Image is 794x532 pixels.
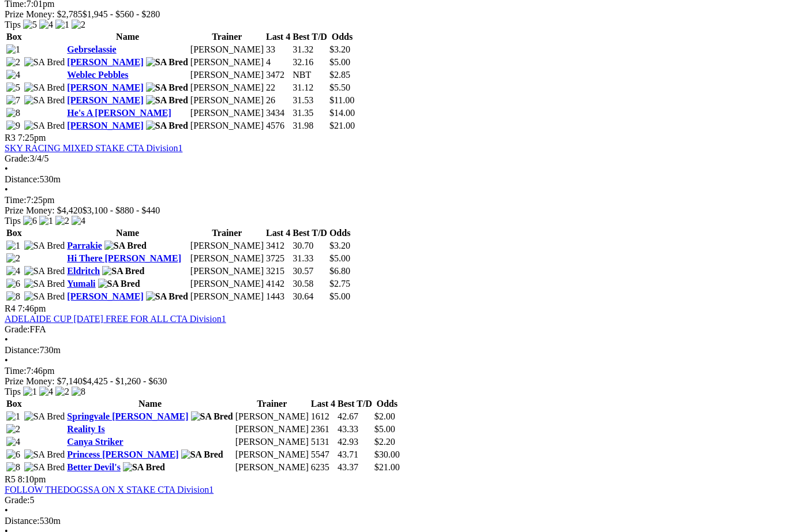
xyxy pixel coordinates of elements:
div: 7:46pm [5,366,789,376]
td: [PERSON_NAME] [190,69,264,81]
span: 7:25pm [18,133,46,143]
span: Tips [5,387,21,396]
th: Odds [329,227,351,239]
img: 2 [55,216,69,226]
img: 4 [6,437,20,447]
span: $14.00 [329,108,355,118]
td: [PERSON_NAME] [235,449,309,460]
td: 32.16 [292,57,328,68]
td: [PERSON_NAME] [190,265,264,277]
img: SA Bred [102,266,144,276]
img: SA Bred [24,121,65,131]
img: SA Bred [146,121,188,131]
img: 7 [6,95,20,106]
span: $5.00 [329,253,350,263]
span: $30.00 [374,449,400,459]
td: [PERSON_NAME] [190,253,264,264]
a: Reality Is [67,424,104,434]
span: Box [6,228,22,238]
a: Yumali [67,279,95,289]
td: 4 [265,57,291,68]
td: 31.98 [292,120,328,132]
img: 4 [6,70,20,80]
span: $21.00 [374,462,400,472]
td: [PERSON_NAME] [190,95,264,106]
img: SA Bred [123,462,165,473]
th: Last 4 [310,398,336,410]
span: $2.00 [374,411,395,421]
span: • [5,505,8,515]
td: [PERSON_NAME] [190,44,264,55]
img: SA Bred [24,279,65,289]
th: Best T/D [337,398,373,410]
img: 1 [23,387,37,397]
span: R4 [5,304,16,313]
img: 1 [39,216,53,226]
td: [PERSON_NAME] [190,120,264,132]
td: 3434 [265,107,291,119]
td: 31.35 [292,107,328,119]
span: Tips [5,20,21,29]
td: [PERSON_NAME] [235,462,309,473]
a: He's A [PERSON_NAME] [67,108,171,118]
td: 3215 [265,265,291,277]
img: SA Bred [24,449,65,460]
a: ADELAIDE CUP [DATE] FREE FOR ALL CTA Division1 [5,314,226,324]
span: R5 [5,474,16,484]
span: Time: [5,366,27,376]
img: SA Bred [191,411,233,422]
a: Parrakie [67,241,102,250]
td: 30.58 [292,278,328,290]
div: FFA [5,324,789,335]
td: [PERSON_NAME] [235,424,309,435]
a: [PERSON_NAME] [67,83,143,92]
span: $3.20 [329,44,350,54]
td: 31.53 [292,95,328,106]
td: [PERSON_NAME] [190,278,264,290]
span: $3.20 [329,241,350,250]
td: 26 [265,95,291,106]
a: Gebrselassie [67,44,116,54]
td: 43.33 [337,424,373,435]
td: 4576 [265,120,291,132]
span: • [5,355,8,365]
td: 30.57 [292,265,328,277]
span: Time: [5,195,27,205]
a: Better Devil's [67,462,121,472]
span: 8:10pm [18,474,46,484]
img: SA Bred [24,266,65,276]
a: FOLLOW THEDOGSSA ON X STAKE CTA Division1 [5,485,214,494]
img: 6 [6,449,20,460]
td: 43.71 [337,449,373,460]
th: Last 4 [265,227,291,239]
td: 33 [265,44,291,55]
td: 1612 [310,411,336,422]
span: Distance: [5,345,39,355]
a: Weblec Pebbles [67,70,128,80]
td: 31.32 [292,44,328,55]
img: 1 [6,44,20,55]
img: 4 [39,20,53,30]
img: 1 [55,20,69,30]
img: 4 [39,387,53,397]
span: $5.00 [329,291,350,301]
img: 4 [72,216,85,226]
img: 6 [6,279,20,289]
span: $6.80 [329,266,350,276]
td: [PERSON_NAME] [235,436,309,448]
span: • [5,164,8,174]
img: 8 [6,108,20,118]
span: • [5,335,8,344]
a: Eldritch [67,266,100,276]
div: Prize Money: $4,420 [5,205,789,216]
td: 5547 [310,449,336,460]
div: Prize Money: $7,140 [5,376,789,387]
img: SA Bred [146,95,188,106]
th: Trainer [235,398,309,410]
div: 530m [5,174,789,185]
span: • [5,185,8,194]
div: 3/4/5 [5,153,789,164]
img: SA Bred [24,95,65,106]
span: Distance: [5,516,39,526]
td: 31.33 [292,253,328,264]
